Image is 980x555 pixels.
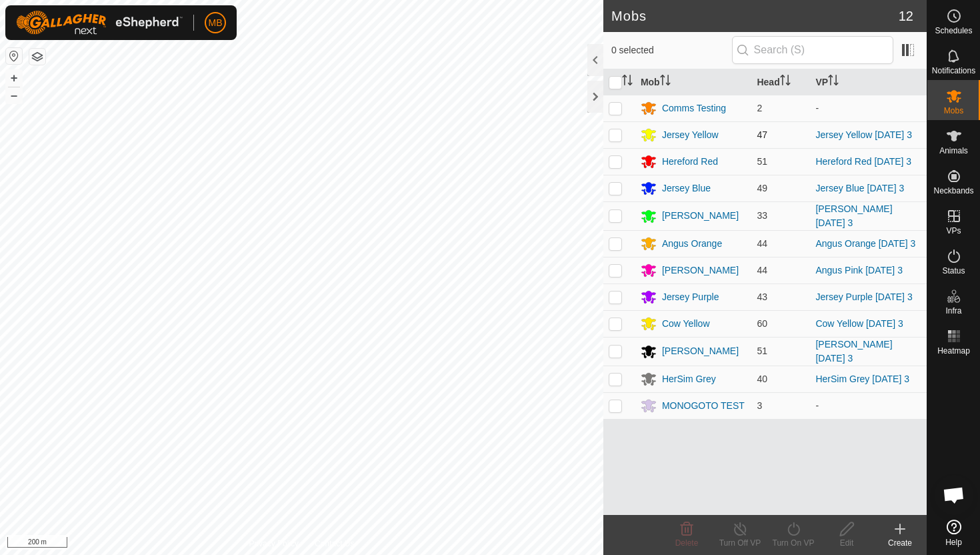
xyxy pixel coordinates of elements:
div: HerSim Grey [662,372,716,386]
span: Status [942,267,965,275]
span: 43 [757,292,767,302]
div: Jersey Purple [662,290,719,304]
div: Hereford Red [662,155,718,169]
span: 3 [757,400,762,411]
a: [PERSON_NAME] [DATE] 3 [815,203,892,228]
button: – [6,87,22,103]
div: Comms Testing [662,101,726,115]
td: - [810,392,927,419]
span: 51 [757,346,767,356]
span: Mobs [944,107,963,115]
span: 44 [757,238,767,249]
a: HerSim Grey [DATE] 3 [815,374,909,384]
div: Jersey Yellow [662,128,719,142]
span: 44 [757,265,767,275]
a: Cow Yellow [DATE] 3 [815,318,903,329]
div: Angus Orange [662,237,722,251]
button: + [6,70,22,86]
span: 33 [757,210,767,221]
div: Turn On VP [767,537,820,549]
div: MONOGOTO TEST [662,399,745,413]
span: Neckbands [933,187,973,195]
a: Angus Orange [DATE] 3 [815,238,915,249]
span: VPs [946,227,961,235]
div: [PERSON_NAME] [662,263,739,277]
th: VP [810,69,927,95]
div: Cow Yellow [662,317,710,331]
div: Create [873,537,927,549]
span: MB [209,16,223,30]
span: 12 [899,6,913,26]
a: Hereford Red [DATE] 3 [815,156,911,167]
button: Reset Map [6,48,22,64]
a: Jersey Blue [DATE] 3 [815,183,904,193]
div: Turn Off VP [713,537,767,549]
div: [PERSON_NAME] [662,344,739,358]
a: Angus Pink [DATE] 3 [815,265,902,275]
div: Jersey Blue [662,181,711,195]
a: Privacy Policy [249,538,299,550]
span: 47 [757,129,767,140]
button: Map Layers [29,49,45,65]
a: Contact Us [315,538,354,550]
a: [PERSON_NAME] [DATE] 3 [815,339,892,364]
span: 60 [757,318,767,329]
span: 49 [757,183,767,193]
span: Heatmap [937,347,970,355]
span: 2 [757,103,762,113]
a: Jersey Yellow [DATE] 3 [815,129,911,140]
span: 51 [757,156,767,167]
a: Open chat [934,475,974,515]
span: 40 [757,374,767,384]
div: [PERSON_NAME] [662,209,739,223]
p-sorticon: Activate to sort [780,77,791,87]
div: Edit [820,537,873,549]
th: Head [751,69,810,95]
span: Schedules [935,27,972,35]
th: Mob [635,69,752,95]
span: Animals [939,147,968,155]
input: Search (S) [732,36,893,64]
a: Jersey Purple [DATE] 3 [815,292,912,302]
span: Delete [675,538,699,548]
img: Gallagher Logo [16,11,183,35]
p-sorticon: Activate to sort [660,77,671,87]
span: Help [945,538,962,546]
p-sorticon: Activate to sort [828,77,839,87]
h2: Mobs [611,8,899,24]
a: Help [927,514,980,552]
p-sorticon: Activate to sort [622,77,633,87]
span: 0 selected [611,43,732,57]
span: Infra [945,307,961,315]
td: - [810,95,927,121]
span: Notifications [932,67,975,75]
